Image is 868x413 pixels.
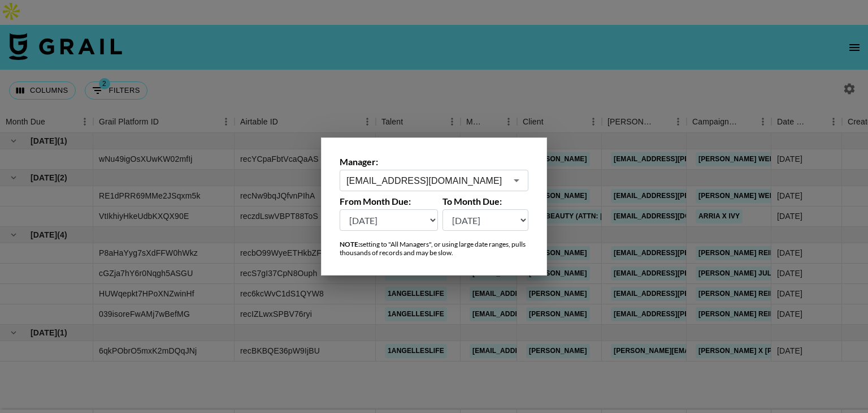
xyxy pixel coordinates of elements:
label: From Month Due: [340,196,438,207]
strong: NOTE: [340,240,360,248]
div: setting to "All Managers", or using large date ranges, pulls thousands of records and may be slow. [340,240,528,257]
label: To Month Due: [442,196,529,207]
button: Open [509,173,524,188]
label: Manager: [340,156,528,167]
